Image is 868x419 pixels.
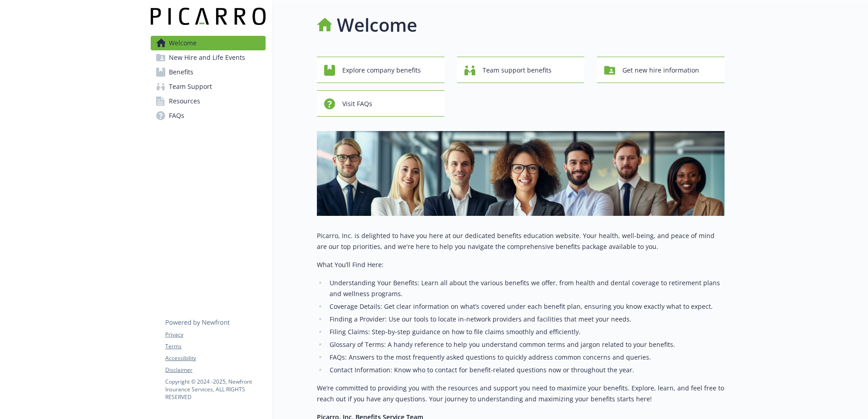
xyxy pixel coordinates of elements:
span: Resources [169,94,200,108]
a: Disclaimer [165,366,265,374]
li: Glossary of Terms: A handy reference to help you understand common terms and jargon related to yo... [327,339,725,350]
a: Welcome [151,36,266,50]
p: We’re committed to providing you with the resources and support you need to maximize your benefit... [317,383,725,404]
img: overview page banner [317,131,725,216]
button: Explore company benefits [317,57,444,83]
li: Finding a Provider: Use our tools to locate in-network providers and facilities that meet your ne... [327,314,725,325]
li: FAQs: Answers to the most frequently asked questions to quickly address common concerns and queries. [327,352,725,363]
a: FAQs [151,108,266,123]
span: Get new hire information [622,62,699,79]
a: Benefits [151,65,266,79]
a: Accessibility [165,354,265,362]
a: Resources [151,94,266,108]
a: Privacy [165,331,265,339]
span: Welcome [169,36,197,50]
li: Coverage Details: Get clear information on what’s covered under each benefit plan, ensuring you k... [327,301,725,312]
span: Team support benefits [483,62,552,79]
a: Terms [165,342,265,351]
span: Team Support [169,79,212,94]
a: Team Support [151,79,266,94]
li: Filing Claims: Step-by-step guidance on how to file claims smoothly and efficiently. [327,326,725,337]
button: Get new hire information [597,57,725,83]
li: Contact Information: Know who to contact for benefit-related questions now or throughout the year. [327,365,725,375]
span: New Hire and Life Events [169,50,245,65]
span: Benefits [169,65,193,79]
h1: Welcome [337,11,417,39]
span: Explore company benefits [342,62,421,79]
button: Team support benefits [457,57,585,83]
a: New Hire and Life Events [151,50,266,65]
button: Visit FAQs [317,90,444,117]
p: What You’ll Find Here: [317,259,725,270]
li: Understanding Your Benefits: Learn all about the various benefits we offer, from health and denta... [327,278,725,299]
p: Picarro, Inc. is delighted to have you here at our dedicated benefits education website. Your hea... [317,230,725,252]
p: Copyright © 2024 - 2025 , Newfront Insurance Services, ALL RIGHTS RESERVED [165,378,265,401]
span: Visit FAQs [342,95,372,112]
span: FAQs [169,108,184,123]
